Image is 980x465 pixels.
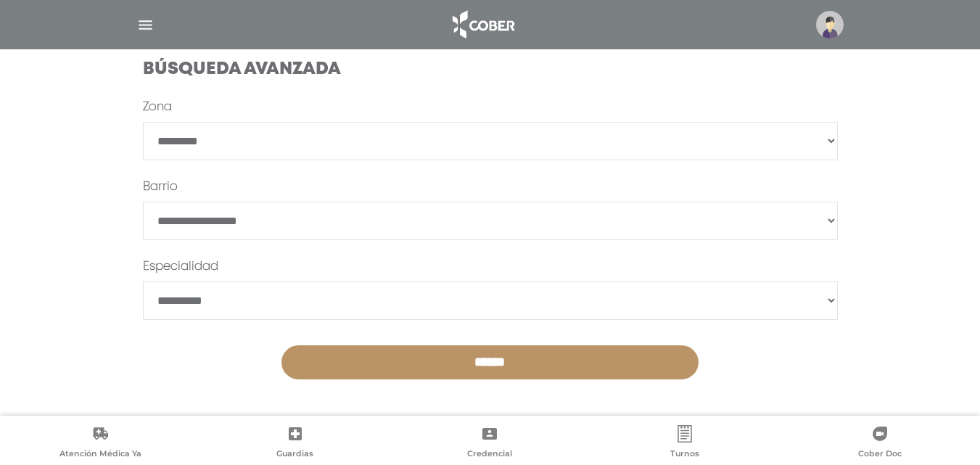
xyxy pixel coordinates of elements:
span: Turnos [670,448,699,461]
img: Cober_menu-lines-white.svg [136,16,155,34]
h4: Búsqueda Avanzada [143,59,838,81]
span: Cober Doc [858,448,902,461]
img: profile-placeholder.svg [816,11,844,38]
span: Guardias [276,448,313,461]
label: Especialidad [143,258,218,276]
a: Atención Médica Ya [3,425,198,462]
a: Credencial [392,425,588,462]
label: Barrio [143,178,178,196]
a: Guardias [198,425,393,462]
span: Credencial [467,448,512,461]
a: Turnos [588,425,783,462]
label: Zona [143,99,172,116]
a: Cober Doc [782,425,977,462]
img: logo_cober_home-white.png [445,7,521,42]
span: Atención Médica Ya [59,448,141,461]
